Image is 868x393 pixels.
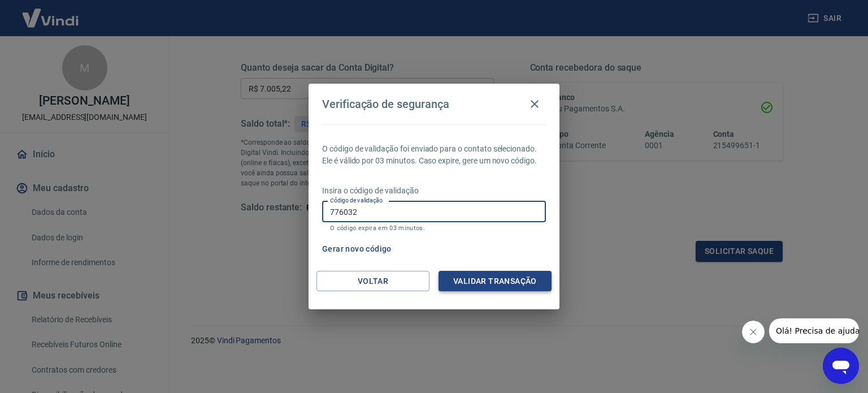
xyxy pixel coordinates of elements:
[322,143,546,167] p: O código de validação foi enviado para o contato selecionado. Ele é válido por 03 minutos. Caso e...
[742,321,765,343] iframe: Fechar mensagem
[330,224,538,232] p: O código expira em 03 minutos.
[316,271,429,292] button: Voltar
[322,97,449,111] h4: Verificação de segurança
[439,271,552,292] button: Validar transação
[7,8,95,17] span: Olá! Precisa de ajuda?
[823,348,859,384] iframe: Botão para abrir a janela de mensagens
[322,185,546,197] p: Insira o código de validação
[330,196,383,205] label: Código de validação
[769,318,859,343] iframe: Mensagem da empresa
[318,239,396,260] button: Gerar novo código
